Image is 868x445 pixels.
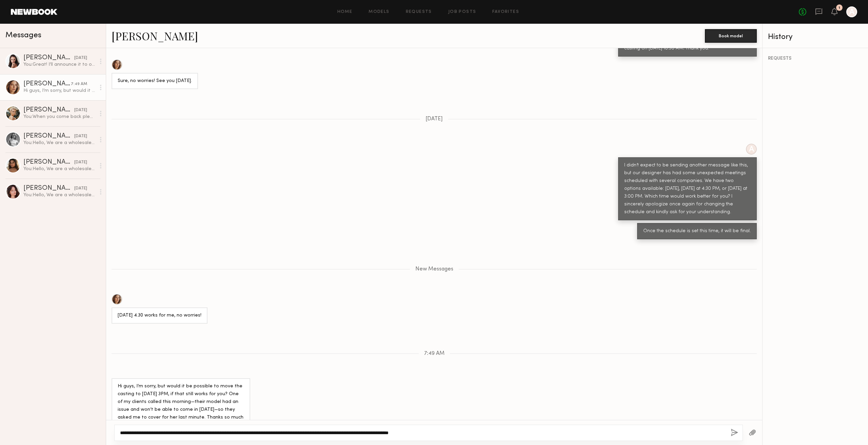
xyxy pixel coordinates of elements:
div: You: Hello, We are a wholesale company that designs and sells women’s apparel. We are currently l... [23,192,96,198]
div: [DATE] [74,107,87,114]
div: I didn’t expect to be sending another message like this, but our designer has had some unexpected... [624,162,751,216]
div: REQUESTS [768,56,863,61]
a: Book model [705,33,757,38]
div: History [768,33,863,41]
a: Job Posts [448,10,476,14]
div: [DATE] [74,185,87,192]
a: A [846,6,857,17]
span: Messages [5,32,41,39]
div: Once the schedule is set this time, it will be final. [643,227,751,235]
span: New Messages [415,266,453,272]
div: [DATE] [74,133,87,140]
a: Models [369,10,389,14]
div: You: When you come back please send us a message to us after that let's make a schedule for casti... [23,114,96,120]
div: You: Hello, We are a wholesale company that designs and sells women’s apparel. We are currently l... [23,166,96,172]
span: 7:49 AM [424,351,445,357]
div: [PERSON_NAME] [23,55,74,61]
div: [DATE] [74,159,87,166]
div: Sure, no worries! See you [DATE]. [118,77,192,85]
div: [PERSON_NAME] [23,133,74,140]
div: [PERSON_NAME] [23,107,74,114]
div: 1 [839,6,840,10]
div: [DATE] 4.30 works for me, no worries! [118,312,201,320]
a: Requests [406,10,432,14]
div: You: Hello, We are a wholesale company that designs and sells women’s apparel. We are currently l... [23,140,96,146]
div: Hi guys, I’m sorry, but would it be possible to move the casting to [DATE] 3PM, if that still wor... [118,383,244,429]
div: [PERSON_NAME] [23,185,74,192]
div: Hi guys, I’m sorry, but would it be possible to move the casting to [DATE] 3PM, if that still wor... [23,87,96,94]
div: [PERSON_NAME] [23,81,71,87]
a: Home [337,10,353,14]
a: Favorites [492,10,519,14]
button: Book model [705,29,757,43]
span: [DATE] [426,116,443,122]
a: [PERSON_NAME] [112,28,198,43]
div: 7:49 AM [71,81,87,87]
div: [PERSON_NAME] [23,159,74,166]
div: [DATE] [74,55,87,61]
div: You: Great! I’ll announce it to our team members, then. See you [DATE] at 5 PM. [23,61,96,68]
